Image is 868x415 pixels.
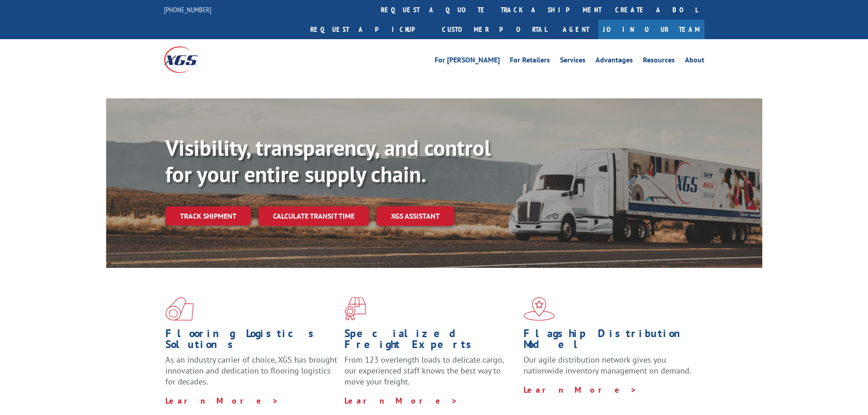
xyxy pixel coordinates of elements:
[303,20,435,39] a: Request a pickup
[258,206,369,226] a: Calculate transit time
[376,206,454,226] a: XGS ASSISTANT
[524,328,696,354] h1: Flagship Distribution Model
[524,297,555,321] img: xgs-icon-flagship-distribution-model-red
[435,56,500,67] a: For [PERSON_NAME]
[560,56,586,67] a: Services
[524,384,637,395] a: Learn More >
[165,297,194,321] img: xgs-icon-total-supply-chain-intelligence-red
[596,56,633,67] a: Advantages
[164,5,211,14] a: [PHONE_NUMBER]
[344,328,517,354] h1: Specialized Freight Experts
[344,395,458,406] a: Learn More >
[643,56,675,67] a: Resources
[344,354,517,395] p: From 123 overlength loads to delicate cargo, our experienced staff knows the best way to move you...
[510,56,550,67] a: For Retailers
[165,206,251,225] a: Track shipment
[165,133,491,188] b: Visibility, transparency, and control for your entire supply chain.
[554,20,598,39] a: Agent
[524,354,691,376] span: Our agile distribution network gives you nationwide inventory management on demand.
[685,56,704,67] a: About
[598,20,704,39] a: Join Our Team
[344,297,366,321] img: xgs-icon-focused-on-flooring-red
[435,20,554,39] a: Customer Portal
[165,395,279,406] a: Learn More >
[165,354,337,387] span: As an industry carrier of choice, XGS has brought innovation and dedication to flooring logistics...
[165,328,338,354] h1: Flooring Logistics Solutions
